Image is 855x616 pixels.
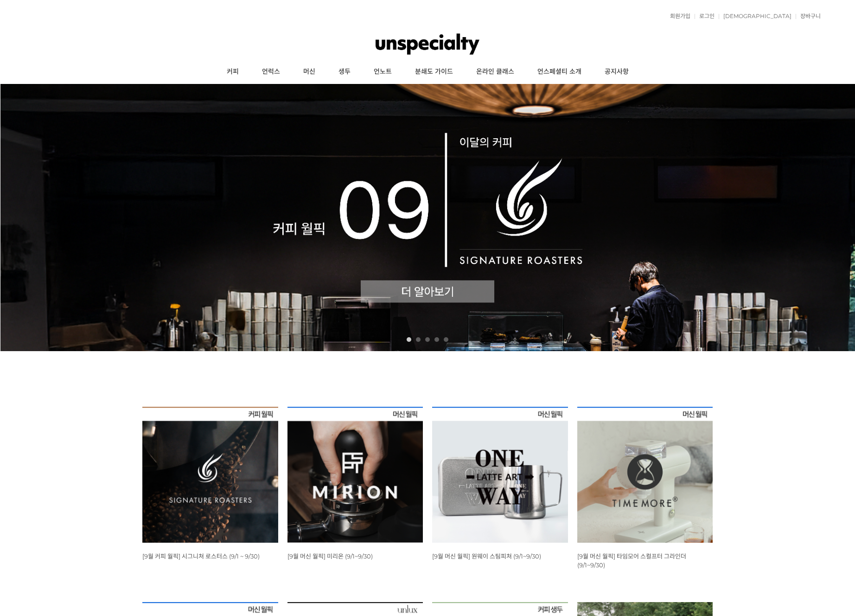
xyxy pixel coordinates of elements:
a: 커피 [215,60,250,83]
a: 분쇄도 가이드 [403,60,465,83]
img: 9월 머신 월픽 원웨이 스팀피쳐 [432,407,568,543]
a: 1 [407,337,411,342]
a: 로그인 [695,13,715,19]
a: 2 [416,337,421,342]
a: 언럭스 [250,60,292,83]
a: 언스페셜티 소개 [526,60,593,83]
a: [9월 커피 월픽] 시그니쳐 로스터스 (9/1 ~ 9/30) [142,552,260,560]
a: [9월 머신 월픽] 원웨이 스팀피쳐 (9/1~9/30) [432,552,541,560]
a: [9월 머신 월픽] 미리온 (9/1~9/30) [287,552,373,560]
a: 온라인 클래스 [465,60,526,83]
img: 9월 머신 월픽 타임모어 스컬프터 [577,407,713,543]
img: 9월 머신 월픽 미리온 [287,407,423,543]
a: 머신 [292,60,327,83]
a: 3 [425,337,430,342]
a: 장바구니 [796,13,821,19]
a: 회원가입 [665,13,690,19]
a: 5 [444,337,448,342]
a: 4 [434,337,439,342]
a: 생두 [327,60,362,83]
a: 언노트 [362,60,403,83]
a: [DEMOGRAPHIC_DATA] [719,13,791,19]
img: [9월 커피 월픽] 시그니쳐 로스터스 (9/1 ~ 9/30) [142,407,278,543]
a: 공지사항 [593,60,640,83]
img: 언스페셜티 몰 [376,30,480,58]
a: [9월 머신 월픽] 타임모어 스컬프터 그라인더 (9/1~9/30) [577,552,686,569]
